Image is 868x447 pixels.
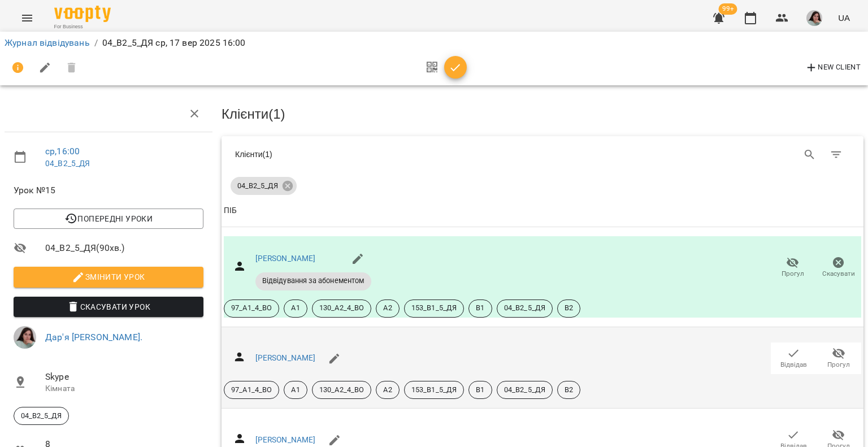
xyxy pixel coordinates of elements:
button: UA [834,7,854,28]
span: Відвідав [780,360,807,370]
span: ПІБ [224,204,861,218]
button: Фільтр [823,141,850,168]
span: 97_А1_4_ВО [224,385,279,395]
button: Попередні уроки [14,209,203,229]
span: Урок №15 [14,184,203,197]
span: 153_В1_5_ДЯ [405,303,464,313]
span: 97_А1_4_ВО [224,303,279,313]
div: 04_В2_5_ДЯ [231,177,297,195]
button: Menu [14,5,41,32]
span: А1 [284,303,306,313]
span: В1 [469,303,491,313]
span: 99+ [719,3,737,15]
img: Voopty Logo [54,6,111,22]
button: Відвідав [771,342,816,374]
img: af639ac19055896d32b34a874535cdcb.jpeg [14,326,36,349]
div: ПІБ [224,204,237,218]
a: [PERSON_NAME] [255,254,316,263]
nav: breadcrumb [5,36,863,50]
span: Відвідування за абонементом [255,276,371,286]
span: 04_В2_5_ДЯ ( 90 хв. ) [45,241,203,255]
span: Попередні уроки [23,212,194,225]
button: Прогул [770,252,815,284]
button: Скасувати [815,252,861,284]
span: В1 [469,385,491,395]
span: Скасувати Урок [23,300,194,314]
span: Прогул [827,360,850,370]
button: Змінити урок [14,267,203,287]
span: 153_В1_5_ДЯ [405,385,464,395]
span: В2 [558,385,580,395]
span: Skype [45,370,203,384]
li: / [94,36,98,50]
span: 130_А2_4_ВО [313,385,371,395]
button: Прогул [816,342,861,374]
span: 04_В2_5_ДЯ [497,385,552,395]
button: Search [796,141,823,168]
span: For Business [54,23,111,31]
button: Скасувати Урок [14,297,203,317]
h3: Клієнти ( 1 ) [222,107,863,121]
span: 04_В2_5_ДЯ [231,181,285,191]
span: Змінити урок [23,270,194,284]
div: Table Toolbar [222,136,863,172]
span: А2 [376,303,398,313]
span: 130_А2_4_ВО [313,303,371,313]
a: [PERSON_NAME] [255,353,316,362]
a: Журнал відвідувань [5,37,90,48]
a: 04_В2_5_ДЯ [45,159,90,168]
button: New Client [802,59,863,77]
span: Прогул [782,269,804,279]
span: А1 [284,385,306,395]
a: [PERSON_NAME] [255,435,316,444]
p: 04_В2_5_ДЯ ср, 17 вер 2025 16:00 [102,36,246,50]
img: af639ac19055896d32b34a874535cdcb.jpeg [806,10,822,26]
span: 04_В2_5_ДЯ [497,303,552,313]
a: ср , 16:00 [45,146,80,157]
p: Кімната [45,383,203,394]
span: А2 [376,385,398,395]
span: Скасувати [822,269,855,279]
span: 04_В2_5_ДЯ [14,411,68,421]
div: 04_В2_5_ДЯ [14,407,69,425]
span: New Client [805,61,861,75]
div: Sort [224,204,237,218]
div: Клієнти ( 1 ) [235,149,534,160]
span: В2 [558,303,580,313]
span: UA [838,12,850,24]
a: Дар'я [PERSON_NAME]. [45,332,142,342]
